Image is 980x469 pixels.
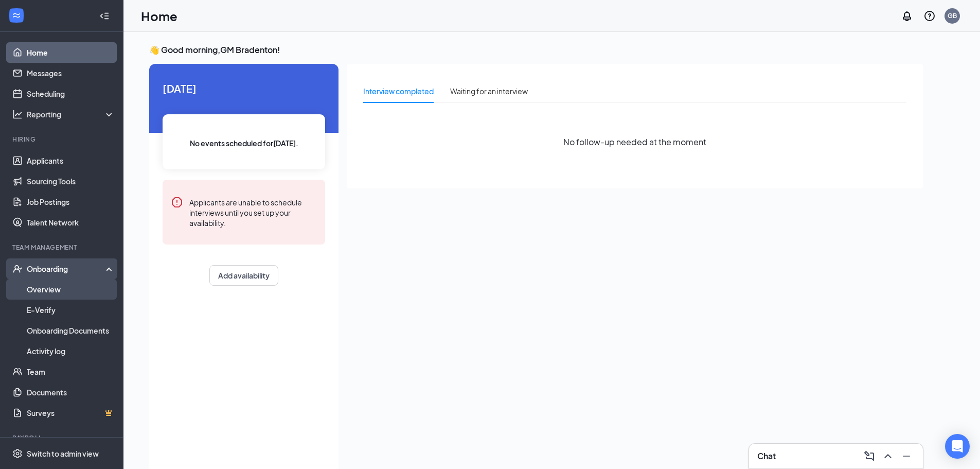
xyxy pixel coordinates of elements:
div: GB [948,11,957,20]
a: Activity log [27,341,115,361]
a: Applicants [27,150,115,171]
h1: Home [141,7,177,25]
a: Overview [27,279,115,300]
span: No events scheduled for [DATE] . [190,137,298,149]
button: Add availability [209,265,278,286]
svg: QuestionInfo [923,10,936,22]
button: ComposeMessage [861,448,878,464]
svg: Notifications [901,10,913,22]
a: Talent Network [27,212,115,233]
div: Open Intercom Messenger [945,434,970,459]
svg: Analysis [12,109,23,119]
svg: Collapse [99,11,110,21]
div: Switch to admin view [27,448,99,459]
div: Reporting [27,109,115,119]
span: [DATE] [163,80,325,96]
a: E-Verify [27,300,115,320]
svg: WorkstreamLogo [11,10,22,21]
h3: Chat [757,450,776,462]
div: Team Management [12,243,113,252]
button: ChevronUp [880,448,896,464]
a: Job Postings [27,192,115,212]
span: No follow-up needed at the moment [563,135,706,148]
button: Minimize [898,448,915,464]
a: SurveysCrown [27,403,115,423]
a: Onboarding Documents [27,320,115,341]
svg: ChevronUp [882,450,894,462]
div: Hiring [12,135,113,144]
div: Onboarding [27,264,106,274]
div: Interview completed [363,85,434,97]
svg: Error [171,196,183,209]
svg: Minimize [900,450,913,462]
div: Applicants are unable to schedule interviews until you set up your availability. [189,196,317,228]
a: Documents [27,382,115,403]
h3: 👋 Good morning, GM Bradenton ! [149,44,923,56]
a: Sourcing Tools [27,171,115,192]
svg: UserCheck [12,264,23,274]
div: Payroll [12,433,113,442]
a: Scheduling [27,83,115,104]
a: Home [27,42,115,63]
svg: Settings [12,448,23,459]
a: Messages [27,63,115,83]
div: Waiting for an interview [450,85,528,97]
svg: ComposeMessage [863,450,876,462]
a: Team [27,361,115,382]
